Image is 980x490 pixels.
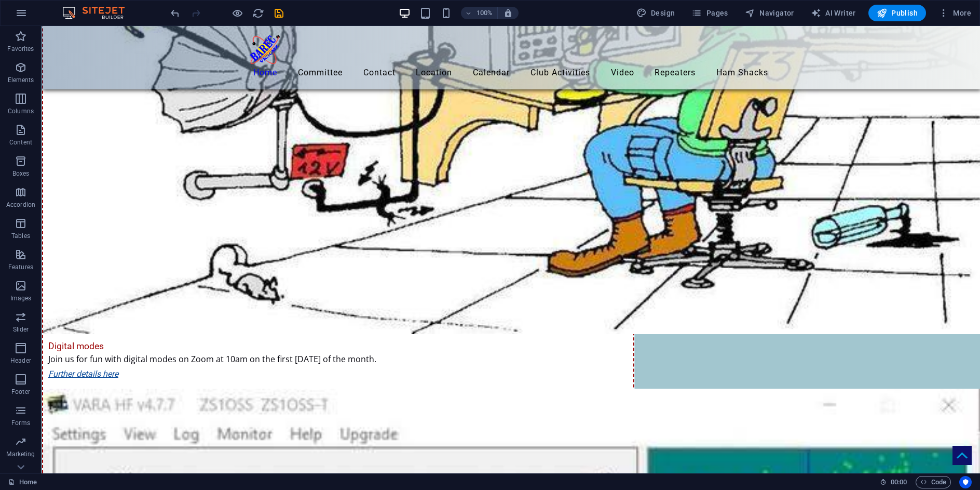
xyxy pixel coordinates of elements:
button: undo [169,7,181,19]
p: Header [10,356,31,365]
div: Design (Ctrl+Alt+Y) [632,5,679,21]
p: Footer [11,388,30,396]
h6: 100% [477,7,493,19]
i: Undo: Change text (Ctrl+Z) [169,7,181,19]
p: Elements [8,76,34,84]
span: Publish [877,8,918,18]
i: Save (Ctrl+S) [273,7,285,19]
span: 00 00 [891,476,907,488]
button: Code [916,476,951,488]
span: Design [636,8,675,18]
span: More [938,8,971,18]
button: reload [252,7,264,19]
button: Click here to leave preview mode and continue editing [231,7,243,19]
button: Navigator [741,5,798,21]
button: AI Writer [807,5,860,21]
button: More [934,5,975,21]
p: Slider [13,325,29,334]
span: Code [920,476,946,488]
button: Usercentrics [959,476,972,488]
span: Navigator [745,8,794,18]
p: Forms [11,419,30,427]
p: Images [10,294,32,302]
p: Boxes [12,169,30,178]
i: On resize automatically adjust zoom level to fit chosen device. [503,8,513,18]
button: Pages [687,5,732,21]
p: Accordion [6,201,35,209]
button: save [273,7,285,19]
p: Marketing [6,450,35,458]
p: Features [8,263,33,271]
button: Publish [868,5,926,21]
button: Design [632,5,679,21]
img: Editor Logo [60,7,138,19]
span: Pages [691,8,728,18]
button: 100% [461,7,498,19]
span: AI Writer [811,8,856,18]
p: Columns [8,107,34,115]
span: : [898,478,900,486]
p: Tables [11,232,30,240]
a: Click to cancel selection. Double-click to open Pages [8,476,37,488]
p: Favorites [7,45,34,53]
i: Reload page [252,7,264,19]
p: Content [9,138,32,147]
